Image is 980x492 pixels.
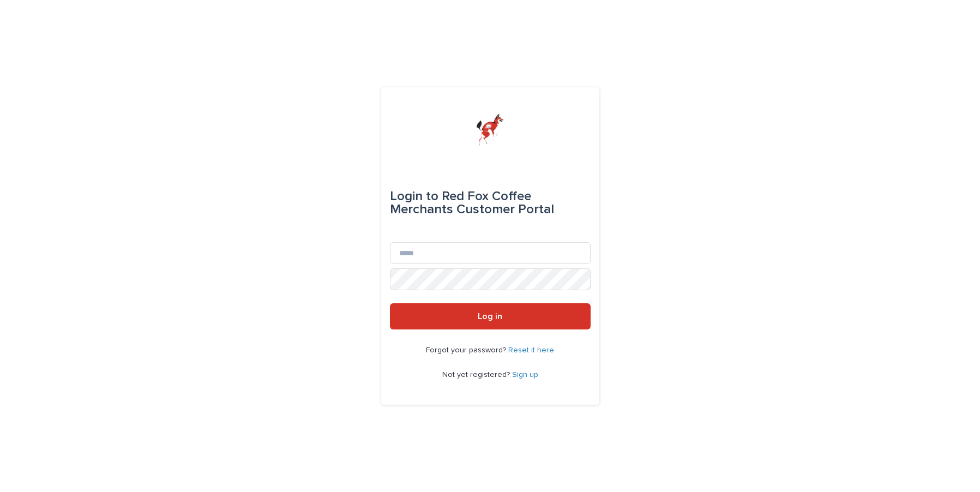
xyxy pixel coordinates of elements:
[476,113,504,146] img: zttTXibQQrCfv9chImQE
[512,371,538,379] a: Sign up
[426,346,508,354] span: Forgot your password?
[390,190,438,203] span: Login to
[508,346,554,354] a: Reset it here
[390,181,591,225] div: Red Fox Coffee Merchants Customer Portal
[442,371,512,379] span: Not yet registered?
[390,303,591,329] button: Log in
[478,312,502,321] span: Log in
